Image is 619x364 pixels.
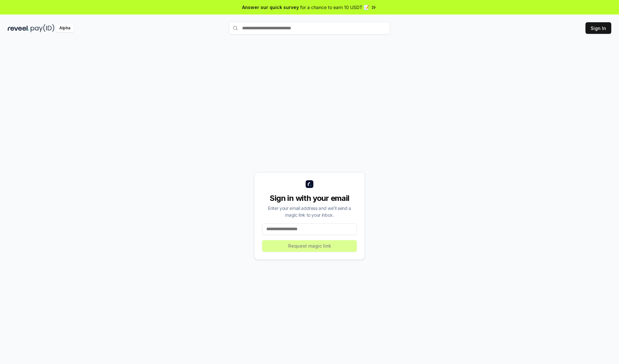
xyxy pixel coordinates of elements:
img: reveel_dark [8,24,29,32]
div: Enter your email address and we’ll send a magic link to your inbox. [262,205,357,218]
img: logo_small [306,180,313,188]
img: pay_id [31,24,54,32]
div: Sign in with your email [262,193,357,203]
button: Sign In [585,22,611,34]
span: Answer our quick survey [242,4,299,11]
div: Alpha [56,24,74,32]
span: for a chance to earn 10 USDT 📝 [300,4,369,11]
